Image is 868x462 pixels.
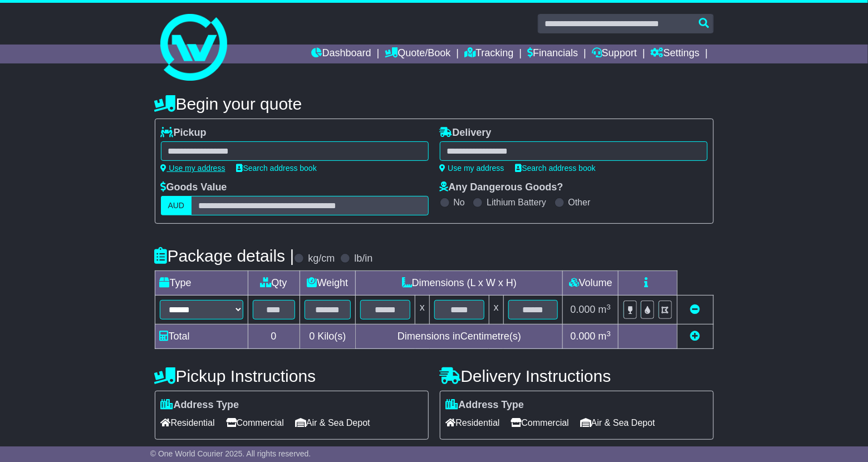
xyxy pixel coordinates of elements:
[446,399,524,411] label: Address Type
[568,197,591,208] label: Other
[356,271,563,296] td: Dimensions (L x W x H)
[690,331,700,342] a: Add new item
[516,164,596,173] a: Search address book
[651,45,700,63] a: Settings
[237,164,317,173] a: Search address book
[440,164,504,173] a: Use my address
[511,414,569,431] span: Commercial
[312,45,371,63] a: Dashboard
[440,181,563,194] label: Any Dangerous Goods?
[487,197,546,208] label: Lithium Battery
[161,414,215,431] span: Residential
[155,271,248,296] td: Type
[571,304,596,315] span: 0.000
[607,303,611,311] sup: 3
[248,325,300,349] td: 0
[440,127,492,139] label: Delivery
[161,399,239,411] label: Address Type
[563,271,619,296] td: Volume
[571,331,596,342] span: 0.000
[580,414,655,431] span: Air & Sea Depot
[464,45,513,63] a: Tracking
[356,325,563,349] td: Dimensions in Centimetre(s)
[155,247,295,265] h4: Package details |
[354,253,372,265] label: lb/in
[248,271,300,296] td: Qty
[161,127,207,139] label: Pickup
[155,325,248,349] td: Total
[155,95,714,113] h4: Begin your quote
[300,271,356,296] td: Weight
[308,253,335,265] label: kg/cm
[415,296,430,325] td: x
[607,330,611,338] sup: 3
[385,45,450,63] a: Quote/Book
[309,331,315,342] span: 0
[161,196,192,215] label: AUD
[155,367,429,385] h4: Pickup Instructions
[527,45,578,63] a: Financials
[300,325,356,349] td: Kilo(s)
[161,181,227,194] label: Goods Value
[440,367,714,385] h4: Delivery Instructions
[150,449,311,458] span: © One World Courier 2025. All rights reserved.
[161,164,225,173] a: Use my address
[295,414,370,431] span: Air & Sea Depot
[599,304,611,315] span: m
[690,304,700,315] a: Remove this item
[446,414,500,431] span: Residential
[592,45,637,63] a: Support
[226,414,284,431] span: Commercial
[454,197,465,208] label: No
[489,296,503,325] td: x
[599,331,611,342] span: m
